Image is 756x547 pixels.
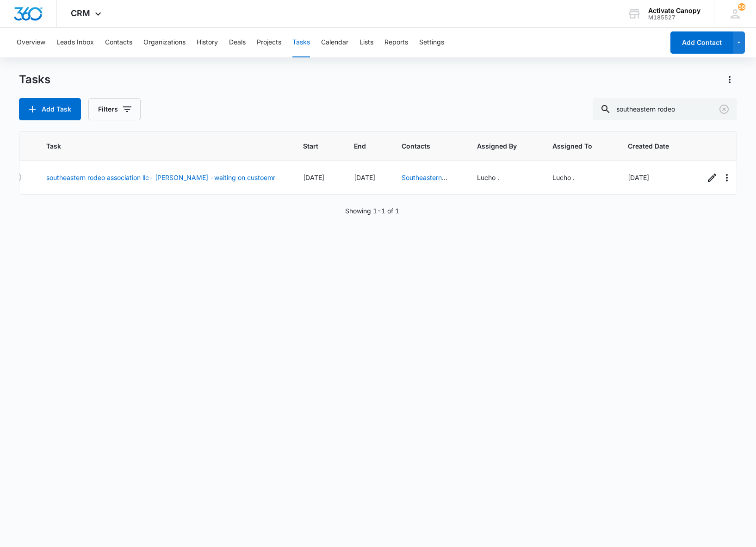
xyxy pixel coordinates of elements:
span: Contacts [402,141,441,151]
button: Clear [717,102,731,117]
button: Filters [88,98,141,120]
span: Assigned To [552,141,592,151]
button: Calendar [321,28,348,57]
button: Lists [359,28,373,57]
input: Search Tasks [593,98,737,120]
button: Overview [17,28,45,57]
span: 56 [738,3,745,11]
div: account name [648,7,700,14]
a: Southeastern Rodeo Association LLC- [PERSON_NAME] [402,174,455,211]
div: Lucho . [552,173,606,182]
span: Assigned By [477,141,517,151]
span: CRM [71,8,90,18]
button: Add Contact [670,31,733,54]
div: notifications count [738,3,745,11]
button: Reports [384,28,408,57]
button: Settings [419,28,444,57]
span: Start [303,141,318,151]
button: Add Task [19,98,81,120]
button: Organizations [143,28,186,57]
p: Showing 1-1 of 1 [345,206,399,216]
button: Contacts [105,28,132,57]
span: [DATE] [628,174,649,181]
div: Lucho . [477,173,530,182]
a: southeastern rodeo association llc- [PERSON_NAME] -waiting on custoemr [46,173,275,182]
button: Deals [229,28,246,57]
span: End [354,141,366,151]
button: Tasks [292,28,310,57]
div: account id [648,14,700,21]
button: Projects [257,28,281,57]
span: [DATE] [354,174,375,181]
button: Leads Inbox [56,28,94,57]
button: History [197,28,218,57]
span: [DATE] [303,174,324,181]
button: Actions [722,72,737,87]
h1: Tasks [19,73,50,87]
span: Task [46,141,267,151]
span: Created Date [628,141,669,151]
